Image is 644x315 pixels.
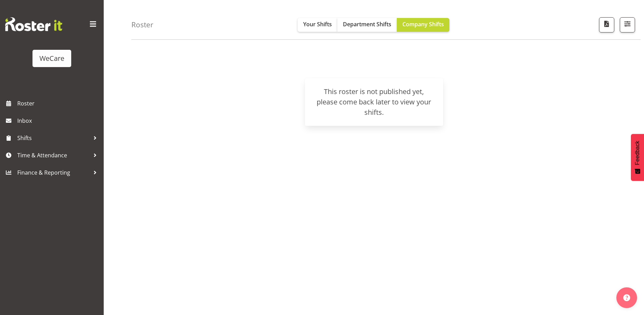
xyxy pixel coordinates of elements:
[17,133,90,143] span: Shifts
[599,17,614,33] button: Download a PDF of the roster according to the set date range.
[343,20,391,28] span: Department Shifts
[620,17,635,33] button: Filter Shifts
[397,18,449,32] button: Company Shifts
[17,167,90,178] span: Finance & Reporting
[131,21,153,29] h4: Roster
[634,141,641,165] span: Feedback
[303,20,332,28] span: Your Shifts
[5,17,62,31] img: Rosterit website logo
[313,86,435,118] div: This roster is not published yet, please come back later to view your shifts.
[17,115,100,126] span: Inbox
[17,150,90,160] span: Time & Attendance
[17,98,100,109] span: Roster
[298,18,337,32] button: Your Shifts
[402,20,444,28] span: Company Shifts
[631,134,644,181] button: Feedback - Show survey
[39,53,64,64] div: WeCare
[337,18,397,32] button: Department Shifts
[623,294,630,301] img: help-xxl-2.png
